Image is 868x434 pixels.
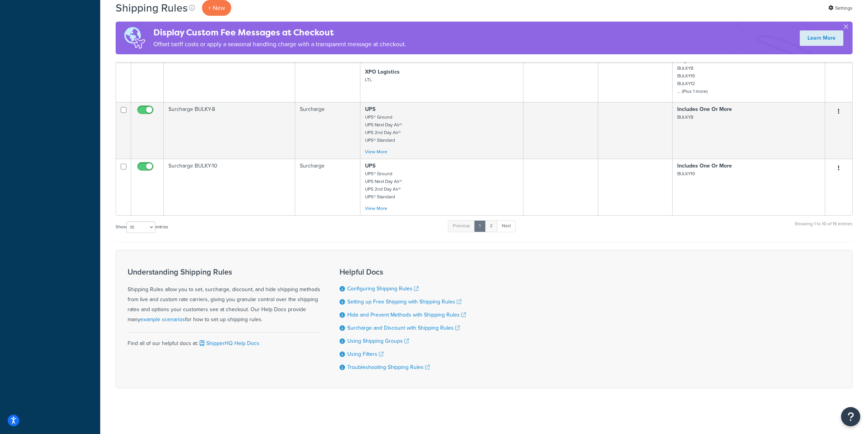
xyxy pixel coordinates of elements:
[116,221,168,233] label: Show entries
[365,148,387,155] a: View More
[295,45,360,102] td: Hide Methods
[677,114,693,121] small: BULKY8
[126,221,155,233] select: Showentries
[800,30,843,46] a: Learn More
[448,220,475,232] a: Previous
[841,407,860,426] button: Open Resource Center
[365,114,402,144] small: UPS® Ground UPS Next Day Air® UPS 2nd Day Air® UPS® Standard
[677,105,732,113] strong: Includes One Or More
[677,57,708,95] small: freight BULKY8 BULKY10 BULKY12 ... (Plus 1 more)
[295,159,360,215] td: Surcharge
[677,170,695,177] small: BULKY10
[347,363,430,371] a: Troubleshooting Shipping Rules
[474,220,486,232] a: 1
[164,45,295,102] td: Hide Methods LTL Weight under 110
[365,105,375,113] strong: UPS
[365,162,375,170] strong: UPS
[128,332,320,349] div: Find all of our helpful docs at:
[347,350,384,358] a: Using Filters
[128,268,320,276] h3: Understanding Shipping Rules
[365,170,402,200] small: UPS® Ground UPS Next Day Air® UPS 2nd Day Air® UPS® Standard
[128,268,320,325] div: Shipping Rules allow you to set, surcharge, discount, and hide shipping methods from live and cus...
[140,315,185,323] a: example scenarios
[347,311,466,319] a: Hide and Prevent Methods with Shipping Rules
[164,159,295,215] td: Surcharge BULKY-10
[295,102,360,159] td: Surcharge
[116,0,188,15] h1: Shipping Rules
[153,26,406,39] h4: Display Custom Fee Messages at Checkout
[347,337,409,345] a: Using Shipping Groups
[795,220,853,236] div: Showing 1 to 10 of 19 entries
[365,205,387,212] a: View More
[198,339,259,347] a: ShipperHQ Help Docs
[365,68,400,76] strong: XPO Logistics
[497,220,516,232] a: Next
[828,3,853,13] a: Settings
[340,268,466,276] h3: Helpful Docs
[347,324,460,332] a: Surcharge and Discount with Shipping Rules
[347,285,419,293] a: Configuring Shipping Rules
[365,76,372,83] small: LTL
[153,39,406,50] p: Offset tariff costs or apply a seasonal handling charge with a transparent message at checkout.
[485,220,498,232] a: 2
[116,22,153,54] img: duties-banner-06bc72dcb5fe05cb3f9472aba00be2ae8eb53ab6f0d8bb03d382ba314ac3c341.png
[598,45,673,102] td: Weight ≤ 110 for Whole Cart
[164,102,295,159] td: Surcharge BULKY-8
[347,298,461,306] a: Setting up Free Shipping with Shipping Rules
[677,162,732,170] strong: Includes One Or More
